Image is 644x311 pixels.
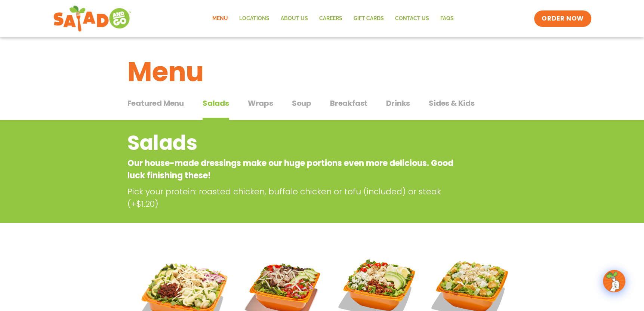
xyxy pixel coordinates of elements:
[127,98,184,109] span: Featured Menu
[234,10,275,27] a: Locations
[207,10,234,27] a: Menu
[386,98,410,109] span: Drinks
[542,14,583,23] span: ORDER NOW
[53,4,132,34] img: new-SAG-logo-768×292
[330,98,367,109] span: Breakfast
[314,10,348,27] a: Careers
[435,10,459,27] a: FAQs
[248,98,273,109] span: Wraps
[534,10,591,27] a: ORDER NOW
[292,98,311,109] span: Soup
[203,98,229,109] span: Salads
[429,98,475,109] span: Sides & Kids
[127,128,457,158] h2: Salads
[127,95,517,120] div: Tabbed content
[389,10,435,27] a: Contact Us
[127,185,460,210] p: Pick your protein: roasted chicken, buffalo chicken or tofu (included) or steak (+$1.20)
[604,271,625,292] img: wpChatIcon
[127,52,517,92] h1: Menu
[207,10,459,27] nav: Menu
[348,10,389,27] a: GIFT CARDS
[275,10,314,27] a: About Us
[127,157,457,182] p: Our house-made dressings make our huge portions even more delicious. Good luck finishing these!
